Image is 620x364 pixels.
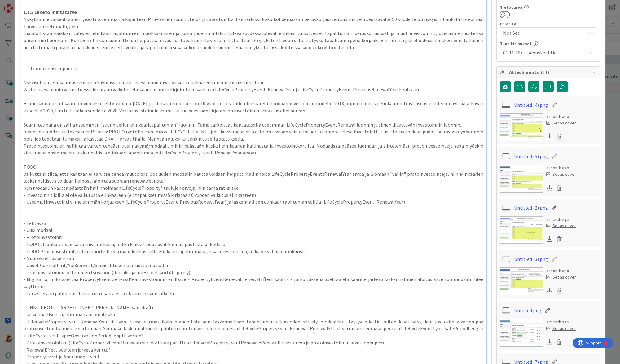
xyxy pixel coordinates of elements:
p: Kun modaalin kautta päästään hallinnoimaan LifeCycleProperty* taulujen arvoja, niin tämä ratkaisee: [24,184,483,192]
p: - RenewalEffect edelleen järkevä kenttä? [24,346,483,353]
div: Set as cover [546,325,576,332]
div: a month ago [546,267,576,274]
span: Attachments [509,68,588,76]
p: Nykyisellään elinkaarilaskennassa käynnissä olevat investoinnit eivät vaikuta elinkaareen ennen v... [24,79,483,86]
p: - Migraatio, mikä asettaa PropertyEvent::renewalYear investoinnin endDate + PropertyEventRenewal:... [24,276,483,290]
p: - Useampi investointi viimeisimmän korjauksen (LifeCyclePropertyEvent::PreviousRenewalYear) ja la... [24,198,483,206]
div: Download [546,338,553,346]
p: - PropertyEvent ja ApartmentEvent [24,353,483,360]
p: - Protoinvestoinnin ottaminen työstöön (draftiksi ja investointikortille pääsy) [24,269,483,276]
p: - TODO Protoinvestointi tulisi raporteilla varmaankin käsitellä elinkaaritapahtumana, eikä invest... [24,248,483,255]
a: Untitled (5).png [514,153,548,160]
p: - Tehtävää [24,220,483,227]
span: 01.11. RD - Talouskoalitio [503,48,583,57]
p: --- Tomin muistiinpanoja [24,65,483,72]
span: ( 11 ) [541,69,549,75]
div: Set as cover [546,120,576,126]
div: Download [546,287,553,295]
a: Untitled.png [514,307,541,314]
div: a month ago [546,113,576,120]
div: Set as cover [546,274,576,280]
div: Tietoturva [500,5,596,9]
div: Set as cover [546,223,576,229]
p: - ONKO PROTO TARPEELLINEN? [PERSON_NAME] vain drafti. [24,304,483,311]
div: 2 [32,2,34,7]
p: - Tarkistetaan public api elinkaarien osalta että ok muutoksien jälkeen [24,290,483,297]
p: - Protoinvestointien (LifeCyclePropertyEventRenewal) siirtely tulee päivittää LifeCyclePropertyEv... [24,339,483,346]
div: Download [546,132,553,141]
p: Protoinvestointien hallintaa varten tehdään uusi näkymä/modaali, mihin päästään käsiksi elinkaari... [24,142,483,156]
a: Untitled (3).png [514,255,548,263]
div: Download [546,235,553,243]
a: Untitled (4).png [514,101,548,109]
div: a month ago [546,319,576,325]
p: - Investoinnit joilla ei ole vaikutusta elinkaareen (eli tapaukset missä kirjataan 0 vuoden vaiku... [24,192,483,199]
p: Vaikuttaisi siltä, että kantaan ei tarvitse tehdä muutoksia. Jos uuden modaalin kautta voidaan he... [24,171,483,184]
div: Priority [500,22,596,26]
div: Tuntikirjaukset [500,41,596,46]
span: Not Set [503,28,583,37]
p: - LifeCyclePropertyEvent::RenewalYear liittyen. Tässä varmastikkin mahdollistetaan laskennallisen... [24,318,483,339]
p: - Muutokset laskentaan [24,255,483,262]
p: Ideana oli luoda uusi InvestmentStatus::PROTO (voi olla esim myös LIFECYCLE_EVENT tjms, kuvaamaan... [24,128,483,142]
p: Nykytilanne vaikeuttaa erityisesti pidemmän aikajänteen PTS-töiden suunnittelua ja raportointia. ... [24,16,483,30]
div: Set as cover [546,171,576,178]
p: Vasta investoinnin valmistuessa kirjataan vaikutus elinkaareen, mikä kirjoitetaan kantaan LifeCyc... [24,86,483,93]
div: a month ago [546,216,576,223]
div: a month ago [546,165,576,171]
div: Download [546,184,553,192]
p: - laskennallisen tapahtuman automatiikka [24,311,483,318]
p: - Protoinvestointi [24,234,483,241]
p: TODO [24,163,483,171]
strong: 1.1.2 Liiketoimintatarve [24,9,77,15]
p: - TODO eli onko ylipäänsä toimiva ratkaisu, mitkä kaikki tiedot ovat kannan puolesta pakollisia [24,241,483,248]
p: - Uusi modaali [24,227,483,234]
p: Esimerkkinä jos elikaari on viimeksi tehty vuonna [DATE] ja elinkaaren pituus on 10 vuotta. Jos t... [24,100,483,114]
p: mahdollistaa kaikkien tulevien elinkaaritapahtumien muokkaamisen ja jossa pidemmälläkin tulevaisu... [24,30,483,51]
p: - Uudet Controllerit/AppServicet/Servicet tukemaan uutta modaalia [24,262,483,269]
span: Support [13,1,28,8]
a: Untitled (2).png [514,204,548,211]
p: Suunnitelmana on sallia useamman "suunnitellun elinkaaritapahtuman" luonnin. Tämä tarkoittaa kant... [24,121,483,128]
